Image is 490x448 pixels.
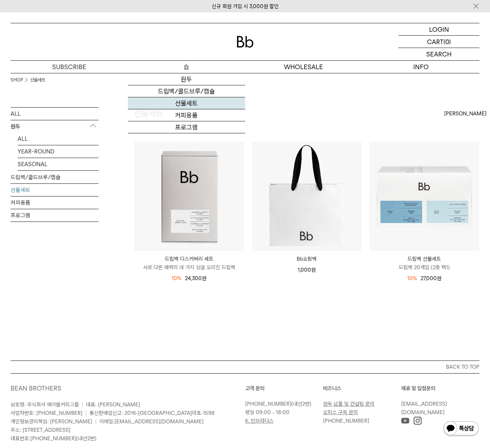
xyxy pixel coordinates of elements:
a: 드립백/콜드브루/캡슐 [11,171,99,183]
p: LOGIN [429,23,449,35]
span: 24,300 [185,275,206,281]
p: 고객 문의 [245,384,323,393]
a: 선물세트 [11,184,99,196]
img: 로고 [237,36,254,48]
a: 커피용품 [11,196,99,209]
a: LOGIN [398,23,479,36]
p: (0) [444,36,451,48]
a: CART (0) [398,36,479,48]
a: 신규 회원 가입 시 3,000원 할인 [212,3,279,10]
img: 카카오톡 채널 1:1 채팅 버튼 [443,420,479,437]
p: 비즈니스 [323,384,401,393]
p: 평일 09:00 - 18:00 [245,408,320,417]
span: 27,000 [421,275,441,281]
span: 이메일: [99,418,204,425]
span: | [85,410,87,416]
a: 오피스 구독 문의 [323,409,358,416]
span: 개인정보관리책임: [PERSON_NAME] [11,418,92,425]
span: 1,000 [298,267,316,273]
a: 드립백/콜드브루/캡슐 [128,85,245,97]
a: Bb쇼핑백 [252,255,362,263]
p: 제휴 및 입점문의 [401,384,479,393]
a: [PHONE_NUMBER] [30,435,76,442]
a: 프로그램 [128,121,245,133]
a: SEASONAL [18,158,99,170]
p: SEARCH [426,48,452,60]
img: 드립백 디스커버리 세트 [134,141,244,252]
a: ALL [11,108,99,120]
a: [EMAIL_ADDRESS][DOMAIN_NAME] [114,418,204,425]
a: [PHONE_NUMBER] [245,401,291,407]
span: 대표번호: (내선2번) [11,435,97,442]
div: 10% [172,274,181,283]
p: 드립백 디스커버리 세트 [134,255,244,263]
p: 드립백 20개입 (2종 택1) [369,263,479,272]
a: 드립백 디스커버리 세트 서로 다른 매력의 네 가지 싱글 오리진 드립백 [134,255,244,272]
a: 프로그램 [11,209,99,222]
a: 원두 [128,73,245,85]
span: 사업자번호: [PHONE_NUMBER] [11,410,82,416]
a: [PHONE_NUMBER] [323,418,369,424]
p: (내선2번) [245,400,320,408]
a: ALL [18,133,99,145]
a: [EMAIL_ADDRESS][DOMAIN_NAME] [401,401,447,416]
p: CART [427,36,444,48]
p: WHOLESALE [245,61,362,73]
span: 통신판매업신고: 2016-[GEOGRAPHIC_DATA]마포-1598 [89,410,215,416]
img: 드립백 선물세트 [369,141,479,252]
span: 원 [437,275,441,281]
a: 선물세트 [128,97,245,109]
p: 드립백 선물세트 [369,255,479,263]
a: SHOP [11,77,23,84]
span: [PERSON_NAME] [444,109,486,118]
span: 원 [311,267,316,273]
p: 서로 다른 매력의 네 가지 싱글 오리진 드립백 [134,263,244,272]
a: BEAN BROTHERS [11,385,61,392]
span: 원 [202,275,206,281]
a: 드립백 선물세트 드립백 20개입 (2종 택1) [369,255,479,272]
div: 10% [407,274,417,283]
a: K. 빈브라더스 [245,418,274,424]
button: BACK TO TOP [11,361,479,373]
a: 커피용품 [128,109,245,121]
p: 원두 [11,120,99,133]
a: 원두 납품 및 컨설팅 문의 [323,401,374,407]
a: YEAR-ROUND [18,145,99,158]
span: | [95,418,97,425]
a: 숍 [128,61,245,73]
img: Bb쇼핑백 [252,141,362,252]
span: 대표: [PERSON_NAME] [86,401,140,408]
a: SUBSCRIBE [11,61,128,73]
p: INFO [362,61,479,73]
span: 주소: [STREET_ADDRESS] [11,427,70,433]
a: 선물세트 [30,77,45,84]
span: | [82,401,83,408]
span: 상호명: 주식회사 에이블커피그룹 [11,401,79,408]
